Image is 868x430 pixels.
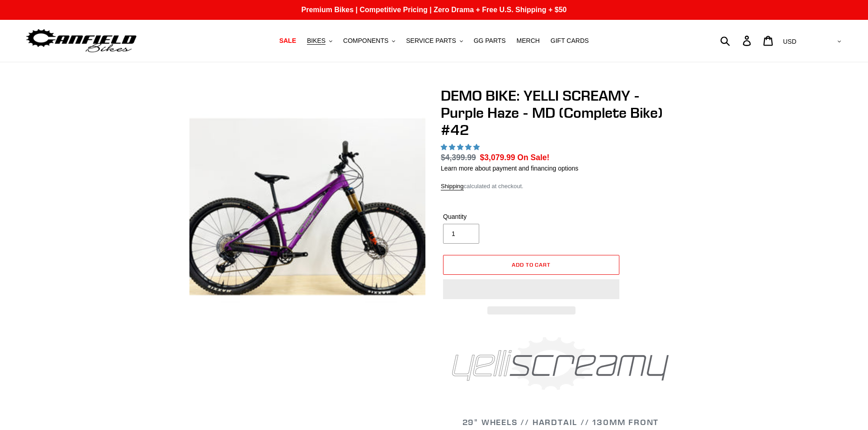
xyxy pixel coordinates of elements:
span: GIFT CARDS [551,37,589,45]
span: COMPONENTS [343,37,388,45]
span: BIKES [307,37,325,45]
span: Add to cart [512,261,551,268]
label: Quantity [443,212,529,222]
input: Search [725,31,748,51]
button: Add to cart [443,255,619,275]
span: SALE [279,37,296,45]
a: GG PARTS [469,35,510,47]
button: COMPONENTS [339,35,400,47]
a: Shipping [441,183,464,190]
a: GIFT CARDS [546,35,594,47]
h1: DEMO BIKE: YELLI SCREAMY - Purple Haze - MD (Complete Bike) #42 [441,87,680,139]
img: DEMO BIKE: YELLI SCREAMY - Purple Haze - MD (Complete Bike) #42 [189,89,425,324]
div: calculated at checkout. [441,182,680,191]
s: $4,399.99 [441,153,476,162]
a: Learn more about payment and financing options [441,165,578,172]
span: 5.00 stars [441,143,481,151]
button: BIKES [302,35,337,47]
span: On Sale! [517,152,549,163]
span: MERCH [517,37,540,45]
span: 29" WHEELS // HARDTAIL // 130MM FRONT [462,417,659,427]
a: SALE [275,35,301,47]
span: SERVICE PARTS [406,37,456,45]
a: MERCH [512,35,544,47]
span: GG PARTS [474,37,506,45]
img: Canfield Bikes [25,27,138,55]
span: $3,079.99 [480,153,515,162]
button: SERVICE PARTS [401,35,467,47]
